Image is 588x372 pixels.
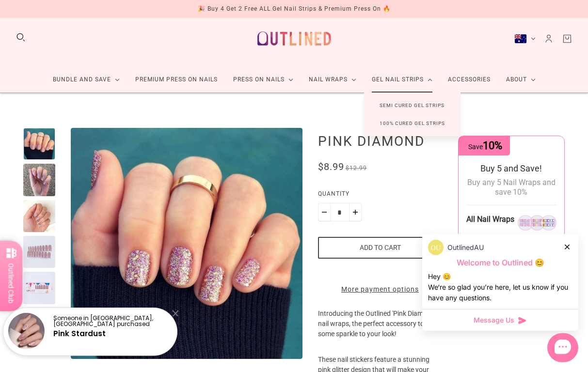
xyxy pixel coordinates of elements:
[318,133,443,149] h1: Pink Diamond
[318,203,331,221] button: Minus
[428,258,572,268] p: Welcome to Outlined 😊
[318,161,344,172] span: $8.99
[514,34,536,44] button: Australia
[346,165,367,171] span: $12.99
[364,114,461,132] a: 100% Cured Gel Strips
[45,67,127,93] a: Bundle and Save
[53,315,169,327] p: Someone in [GEOGRAPHIC_DATA], [GEOGRAPHIC_DATA] purchased
[301,67,364,93] a: Nail Wraps
[53,328,106,339] a: Pink Stardust
[318,189,443,203] label: Quantity
[428,271,572,303] div: Hey 😊 We‘re so glad you’re here, let us know if you have any questions.
[225,67,301,93] a: Press On Nails
[71,128,302,359] modal-trigger: Enlarge product image
[498,67,543,93] a: About
[474,315,514,325] span: Message Us
[562,33,572,44] a: Cart
[71,128,302,359] img: Pink Diamond-Adult Nail Wraps-Outlined
[480,163,542,173] span: Buy 5 and Save!
[468,143,502,151] span: Save
[318,309,443,355] p: Introducing the Outlined 'Pink Diamond' nail wraps, the perfect accessory to add some sparkle to ...
[428,240,444,255] img: data:image/png;base64,iVBORw0KGgoAAAANSUhEUgAAACQAAAAkCAYAAADhAJiYAAAAAXNSR0IArs4c6QAAAERlWElmTU0...
[318,284,443,294] a: More payment options
[447,242,484,253] p: OutlinedAU
[483,139,502,152] span: 10%
[543,33,554,44] a: Account
[16,32,26,43] button: Search
[364,96,460,114] a: Semi Cured Gel Strips
[318,237,443,259] button: Add to cart
[466,215,514,224] span: All Nail Wraps
[198,4,391,14] div: 🎉 Buy 4 Get 2 Free ALL Gel Nail Strips & Premium Press On 🔥
[440,67,498,93] a: Accessories
[252,18,337,59] a: Outlined
[349,203,362,221] button: Plus
[364,67,440,93] a: Gel Nail Strips
[467,178,556,197] span: Buy any 5 Nail Wraps and save 10%
[127,67,225,93] a: Premium Press On Nails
